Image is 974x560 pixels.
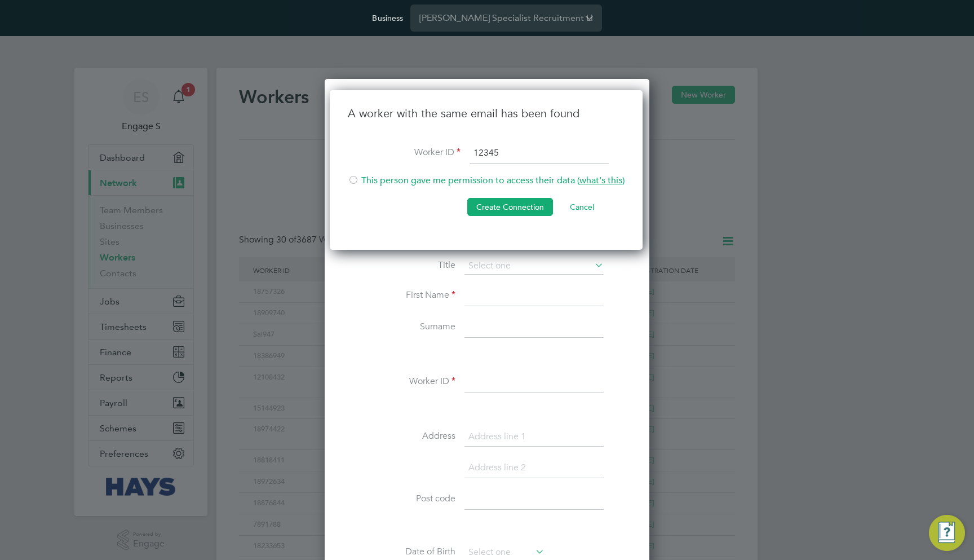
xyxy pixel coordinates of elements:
[579,175,622,186] span: what's this
[348,106,625,121] h3: A worker with the same email has been found
[343,376,455,387] label: Worker ID
[929,515,965,551] button: Engage Resource Center
[343,430,455,442] label: Address
[561,198,603,216] button: Cancel
[343,321,455,333] label: Surname
[464,458,604,478] input: Address line 2
[348,147,461,158] label: Worker ID
[343,289,455,301] label: First Name
[372,13,403,23] label: Business
[343,493,455,505] label: Post code
[467,198,553,216] button: Create Connection
[343,259,455,271] label: Title
[464,427,604,447] input: Address line 1
[464,258,604,275] input: Select one
[343,546,455,558] label: Date of Birth
[348,175,625,198] li: This person gave me permission to access their data ( )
